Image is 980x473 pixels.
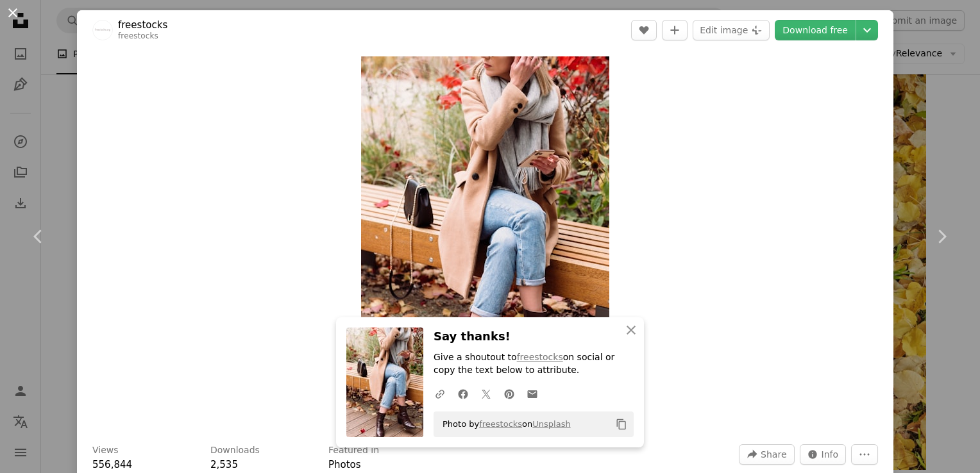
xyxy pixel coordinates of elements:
a: Download free [775,20,856,40]
span: 2,535 [210,459,238,470]
a: Share on Pinterest [498,381,521,406]
h3: Featured in [328,444,379,457]
p: Give a shoutout to on social or copy the text below to attribute. [434,351,634,377]
button: Stats about this image [800,444,847,465]
button: More Actions [851,444,878,465]
a: freestocks [517,352,563,362]
button: Choose download size [856,20,878,40]
span: Share [761,445,786,464]
span: 556,844 [92,459,132,470]
button: Add to Collection [662,20,688,40]
button: Copy to clipboard [611,413,632,435]
h3: Say thanks! [434,328,634,346]
a: freestocks [479,419,522,429]
a: Photos [328,459,361,470]
button: Edit image [693,20,770,40]
button: Like [631,20,657,40]
button: Share this image [739,444,794,465]
a: freestocks [118,19,167,31]
a: Share on Twitter [475,381,498,406]
a: Next [903,175,980,298]
span: Info [822,445,839,464]
a: Share over email [521,381,544,406]
a: freestocks [118,31,158,40]
a: Unsplash [532,419,570,429]
h3: Views [92,444,119,457]
img: Go to freestocks's profile [92,20,113,40]
button: Zoom in on this image [361,56,609,429]
span: Photo by on [436,414,571,435]
h3: Downloads [210,444,260,457]
img: a woman sitting on a wooden bench in a park [361,56,609,429]
a: Share on Facebook [452,381,475,406]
